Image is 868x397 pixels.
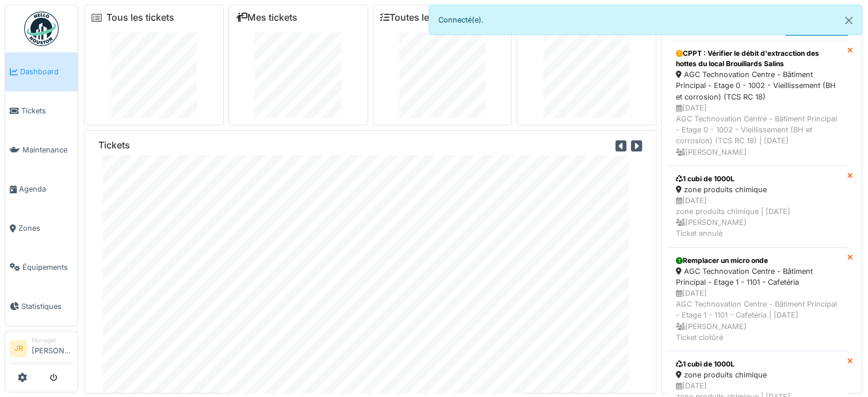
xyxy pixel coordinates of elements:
a: Zones [5,209,78,248]
a: JR Manager[PERSON_NAME] [10,336,73,364]
div: CPPT : Vérifier le débit d'extracction des hottes du local Brouillards Salins [676,48,840,69]
a: Tickets [5,91,78,131]
a: 1 cubi de 1000L zone produits chimique [DATE]zone produits chimique | [DATE] [PERSON_NAME]Ticket ... [668,166,847,247]
span: Zones [18,223,73,234]
div: AGC Technovation Centre - Bâtiment Principal - Etage 0 - 1002 - Vieillissement (BH et corrosion) ... [676,69,840,102]
span: Statistiques [21,301,73,312]
a: Tous les tickets [106,12,174,23]
div: [DATE] AGC Technovation Centre - Bâtiment Principal - Etage 1 - 1101 - Cafetéria | [DATE] [PERSON... [676,288,840,343]
button: Close [836,5,862,36]
span: Agenda [19,184,73,194]
img: Badge_color-CXgf-gQk.svg [24,12,59,46]
a: Mes tickets [236,12,297,23]
div: zone produits chimique [676,184,840,195]
a: Toutes les tâches [380,12,466,23]
a: Agenda [5,170,78,209]
a: Dashboard [5,52,78,91]
div: AGC Technovation Centre - Bâtiment Principal - Etage 1 - 1101 - Cafetéria [676,266,840,288]
div: Remplacer un micro onde [676,255,840,266]
div: Connecté(e). [429,5,863,35]
div: [DATE] AGC Technovation Centre - Bâtiment Principal - Etage 0 - 1002 - Vieillissement (BH et corr... [676,102,840,158]
a: Statistiques [5,287,78,326]
span: Dashboard [20,66,73,77]
span: Maintenance [22,144,73,155]
div: 1 cubi de 1000L [676,174,840,184]
a: CPPT : Vérifier le débit d'extracction des hottes du local Brouillards Salins AGC Technovation Ce... [668,40,847,166]
div: 1 cubi de 1000L [676,359,840,369]
div: zone produits chimique [676,369,840,380]
div: [DATE] zone produits chimique | [DATE] [PERSON_NAME] Ticket annulé [676,195,840,239]
a: Remplacer un micro onde AGC Technovation Centre - Bâtiment Principal - Etage 1 - 1101 - Cafetéria... [668,247,847,351]
a: Équipements [5,247,78,287]
span: Tickets [21,105,73,116]
li: [PERSON_NAME] [32,336,73,361]
span: Équipements [22,262,73,273]
h6: Tickets [98,140,130,151]
div: Manager [32,336,73,345]
a: Maintenance [5,131,78,170]
li: JR [10,340,27,357]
